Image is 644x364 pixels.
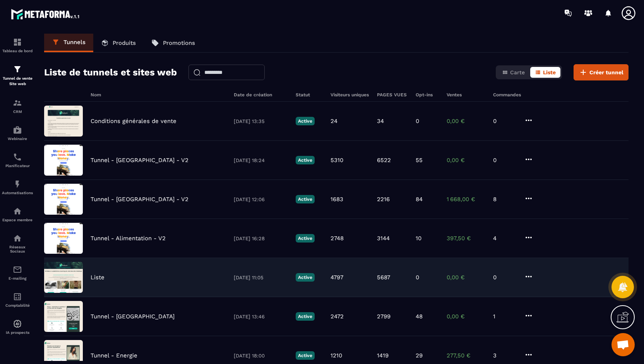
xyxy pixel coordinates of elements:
[44,34,93,52] a: Tunnels
[22,12,38,19] div: v 4.0.25
[574,64,629,80] button: Créer tunnel
[416,118,419,125] p: 0
[589,68,623,76] span: Créer tunnel
[234,353,288,359] p: [DATE] 18:00
[611,333,635,356] div: Ouvrir le chat
[40,46,60,51] div: Domaine
[493,313,516,320] p: 1
[13,207,22,216] img: automations
[416,157,423,164] p: 55
[2,59,33,92] a: formationformationTunnel de vente Site web
[234,157,288,163] p: [DATE] 18:24
[91,235,166,242] p: Tunnel - Alimentation - V2
[510,69,525,75] span: Carte
[493,196,516,203] p: 8
[44,65,177,80] h2: Liste de tunnels et sites web
[63,39,86,46] p: Tunnels
[234,118,288,124] p: [DATE] 13:35
[2,191,33,195] p: Automatisations
[2,92,33,120] a: formationformationCRM
[13,179,22,189] img: automations
[44,223,83,254] img: image
[13,319,22,328] img: automations
[2,137,33,141] p: Webinaire
[331,235,344,242] p: 2748
[2,76,33,87] p: Tunnel de vente Site web
[2,303,33,308] p: Comptabilité
[493,352,516,359] p: 3
[493,118,516,125] p: 0
[416,235,421,242] p: 10
[493,92,521,97] h6: Commandes
[377,274,390,281] p: 5687
[2,174,33,201] a: automationsautomationsAutomatisations
[44,301,83,332] img: image
[163,39,195,46] p: Promotions
[296,273,315,282] p: Active
[13,125,22,135] img: automations
[331,157,343,164] p: 5310
[416,352,423,359] p: 29
[447,157,485,164] p: 0,00 €
[377,235,390,242] p: 3144
[493,274,516,281] p: 0
[416,313,423,320] p: 48
[543,69,556,75] span: Liste
[44,106,83,137] img: image
[2,330,33,335] p: IA prospects
[447,92,485,97] h6: Ventes
[13,292,22,301] img: accountant
[296,312,315,321] p: Active
[13,98,22,108] img: formation
[416,196,423,203] p: 84
[447,274,485,281] p: 0,00 €
[2,109,33,114] p: CRM
[331,118,337,125] p: 24
[113,39,136,46] p: Produits
[2,245,33,253] p: Réseaux Sociaux
[2,218,33,222] p: Espace membre
[377,352,389,359] p: 1419
[13,65,22,74] img: formation
[12,20,19,26] img: website_grey.svg
[234,92,288,97] h6: Date de création
[2,228,33,259] a: social-networksocial-networkRéseaux Sociaux
[11,7,80,21] img: logo
[2,276,33,280] p: E-mailing
[377,313,391,320] p: 2799
[493,157,516,164] p: 0
[96,46,118,51] div: Mots-clés
[44,145,83,176] img: image
[234,314,288,320] p: [DATE] 13:46
[44,184,83,215] img: image
[234,236,288,241] p: [DATE] 16:28
[447,196,485,203] p: 1 668,00 €
[447,313,485,320] p: 0,00 €
[296,92,323,97] h6: Statut
[296,234,315,243] p: Active
[2,201,33,228] a: automationsautomationsEspace membre
[2,286,33,313] a: accountantaccountantComptabilité
[296,195,315,203] p: Active
[13,234,22,243] img: social-network
[234,275,288,280] p: [DATE] 11:05
[416,92,439,97] h6: Opt-ins
[2,32,33,59] a: formationformationTableau de bord
[530,67,560,78] button: Liste
[13,265,22,274] img: email
[377,92,408,97] h6: PAGES VUES
[331,313,344,320] p: 2472
[2,164,33,168] p: Planificateur
[2,120,33,147] a: automationsautomationsWebinaire
[416,274,419,281] p: 0
[447,118,485,125] p: 0,00 €
[331,274,343,281] p: 4797
[20,20,87,26] div: Domaine: [DOMAIN_NAME]
[447,352,485,359] p: 277,50 €
[493,235,516,242] p: 4
[234,197,288,202] p: [DATE] 12:06
[91,274,104,281] p: Liste
[88,45,94,51] img: tab_keywords_by_traffic_grey.svg
[497,67,529,78] button: Carte
[91,352,137,359] p: Tunnel - Energie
